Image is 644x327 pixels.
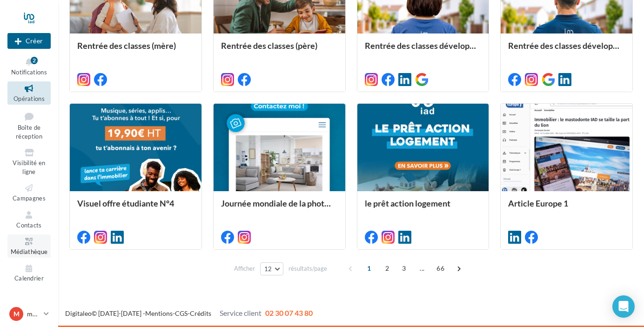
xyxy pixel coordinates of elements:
[145,309,173,317] a: Mentions
[380,261,395,276] span: 2
[16,221,42,229] span: Contacts
[77,199,194,217] div: Visuel offre étudiante N°4
[365,199,482,217] div: le prêt action logement
[612,295,635,318] div: Open Intercom Messenger
[7,181,51,204] a: Campagnes
[221,41,338,60] div: Rentrée des classes (père)
[13,309,20,319] span: m
[11,248,48,255] span: Médiathèque
[16,124,42,140] span: Boîte de réception
[13,95,45,102] span: Opérations
[7,234,51,257] a: Médiathèque
[7,305,51,323] a: m marionfaure_iad
[7,81,51,104] a: Opérations
[11,68,47,76] span: Notifications
[13,194,46,202] span: Campagnes
[65,309,92,317] a: Digitaleo
[221,199,338,217] div: Journée mondiale de la photographie
[7,208,51,231] a: Contacts
[288,264,327,273] span: résultats/page
[260,262,284,275] button: 12
[77,41,194,60] div: Rentrée des classes (mère)
[415,261,429,276] span: ...
[7,33,51,49] div: Nouvelle campagne
[396,261,411,276] span: 3
[7,261,51,284] a: Calendrier
[7,108,51,142] a: Boîte de réception
[433,261,448,276] span: 66
[27,309,40,319] p: marionfaure_iad
[7,33,51,49] button: Créer
[265,308,313,317] span: 02 30 07 43 80
[175,309,188,317] a: CGS
[14,275,44,282] span: Calendrier
[220,308,262,317] span: Service client
[508,41,625,60] div: Rentrée des classes développement (conseiller)
[7,146,51,177] a: Visibilité en ligne
[365,41,482,60] div: Rentrée des classes développement (conseillère)
[13,159,45,175] span: Visibilité en ligne
[234,264,255,273] span: Afficher
[7,55,51,78] button: Notifications 2
[190,309,211,317] a: Crédits
[31,57,38,64] div: 2
[508,199,625,217] div: Article Europe 1
[65,309,313,317] span: © [DATE]-[DATE] - - -
[264,265,272,273] span: 12
[362,261,376,276] span: 1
